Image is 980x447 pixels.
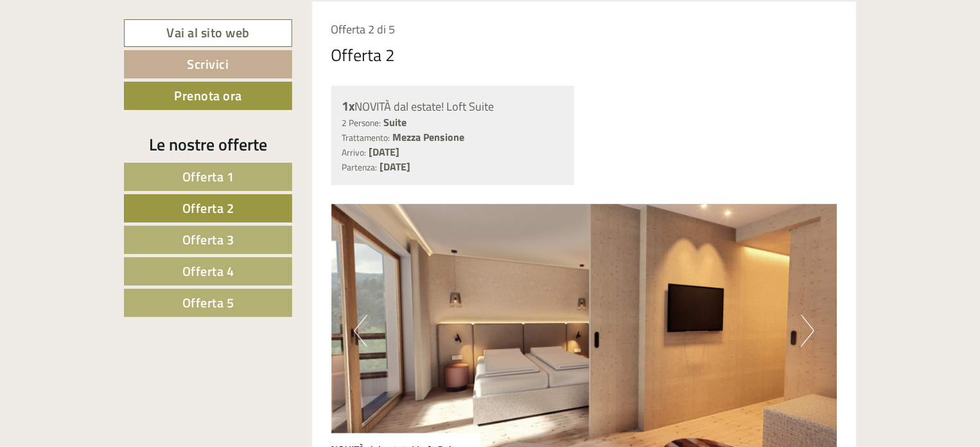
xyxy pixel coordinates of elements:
small: 2 Persone: [342,116,381,129]
span: Offerta 4 [182,261,234,281]
small: Trattamento: [342,131,390,144]
a: Scrivici [124,50,292,78]
span: Offerta 2 [182,198,234,218]
b: [DATE] [380,159,411,174]
div: Offerta 2 [331,43,396,67]
small: Partenza: [342,161,378,174]
span: Offerta 5 [182,293,234,313]
b: Mezza Pensione [393,129,465,145]
a: Vai al sito web [124,19,292,47]
button: Next [801,315,814,347]
div: NOVITÀ dal estate! Loft Suite [342,97,564,116]
b: [DATE] [369,144,400,160]
small: Arrivo: [342,146,367,159]
span: Offerta 1 [182,167,234,187]
b: Suite [384,114,407,130]
span: Offerta 2 di 5 [331,21,396,38]
div: Le nostre offerte [124,132,292,156]
button: Previous [354,315,367,347]
b: 1x [342,96,355,116]
a: Prenota ora [124,82,292,110]
span: Offerta 3 [182,230,234,250]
